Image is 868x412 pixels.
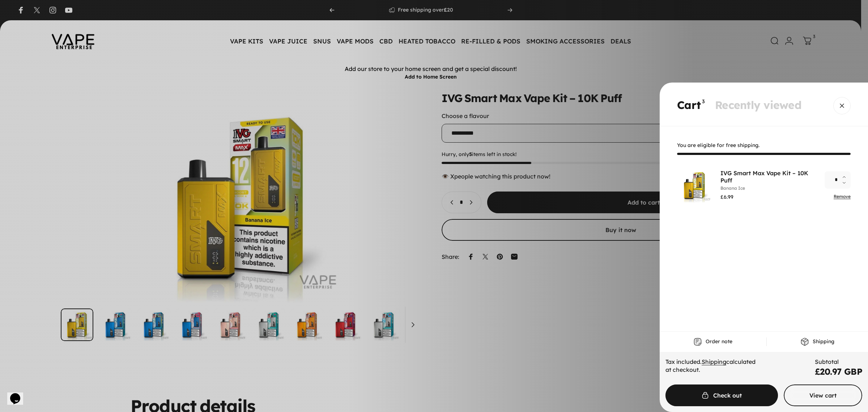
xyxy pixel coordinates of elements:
img: IVG Smart Max Vape Kit [677,168,712,203]
span: You are eligible for free shipping. [677,142,851,149]
span: Shipping [813,339,834,345]
button: Order note [660,337,766,346]
span: Order note [706,339,732,345]
a: Remove [834,194,851,199]
div: Tax included. calculated at checkout. [665,358,761,376]
button: Check out [665,384,778,406]
button: Close [833,97,851,114]
div: £6.99 [720,193,816,201]
a: IVG Smart Max Vape Kit – 10K Puff [720,169,808,184]
span: Recently viewed [715,98,801,112]
span: Subtotal [815,358,862,366]
a: Shipping [702,358,726,365]
a: View cart [784,384,862,406]
input: Quantity for IVG Smart Max Vape Kit – 10K Puff [825,171,851,189]
iframe: chat widget [7,383,30,405]
button: Recently viewed [715,100,801,112]
button: Increase quantity for IVG Smart Max Vape Kit – 10K Puff [842,171,851,180]
dd: Banana Ice [720,185,745,191]
button: Decrease quantity for IVG Smart Max Vape Kit – 10K Puff [842,180,851,189]
div: £20.97 GBP [815,367,862,376]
